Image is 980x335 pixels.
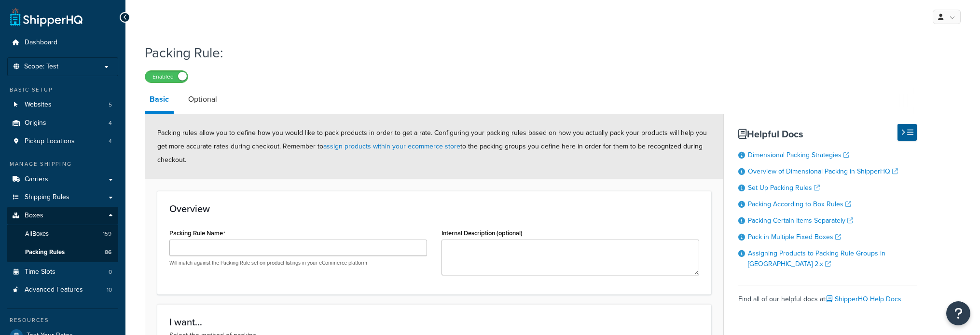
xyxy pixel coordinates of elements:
div: Find all of our helpful docs at: [738,285,917,306]
span: Packing Rules [25,248,65,256]
span: Pickup Locations [25,137,75,146]
a: Basic [145,88,174,114]
label: Packing Rule Name [169,229,225,237]
span: Shipping Rules [25,193,69,201]
a: Overview of Dimensional Packing in ShipperHQ [748,166,898,176]
a: Set Up Packing Rules [748,183,820,193]
a: assign products within your ecommerce store [323,141,460,151]
p: Will match against the Packing Rule set on product listings in your eCommerce platform [169,259,427,267]
a: Packing Rules86 [7,243,118,261]
span: Websites [25,101,52,109]
li: Boxes [7,207,118,262]
a: Origins4 [7,114,118,132]
span: 5 [109,101,112,109]
a: Dashboard [7,34,118,52]
h3: Helpful Docs [738,129,917,139]
a: Pickup Locations4 [7,133,118,150]
li: Time Slots [7,263,118,281]
li: Websites [7,96,118,114]
span: All Boxes [25,230,49,238]
span: 86 [105,248,111,256]
div: Manage Shipping [7,160,118,168]
label: Internal Description (optional) [442,229,523,237]
span: 0 [109,268,112,276]
a: Assigning Products to Packing Rule Groups in [GEOGRAPHIC_DATA] 2.x [748,248,885,269]
span: Origins [25,119,46,127]
label: Enabled [145,71,188,82]
div: Basic Setup [7,86,118,94]
h1: Packing Rule: [145,43,905,62]
a: Boxes [7,207,118,225]
span: 159 [103,230,111,238]
h3: Overview [169,203,699,214]
span: Dashboard [25,39,57,47]
span: Time Slots [25,268,55,276]
a: Dimensional Packing Strategies [748,150,849,160]
a: AllBoxes159 [7,225,118,243]
a: Packing Certain Items Separately [748,215,853,226]
a: Advanced Features10 [7,281,118,299]
span: Boxes [25,212,43,220]
button: Open Resource Center [946,301,970,325]
li: Packing Rules [7,243,118,261]
span: Carriers [25,175,48,184]
a: Time Slots0 [7,263,118,281]
a: Carriers [7,171,118,188]
li: Pickup Locations [7,133,118,150]
div: Resources [7,316,118,324]
li: Advanced Features [7,281,118,299]
a: Packing According to Box Rules [748,199,851,209]
span: Advanced Features [25,286,83,294]
span: 4 [109,137,112,146]
a: Websites5 [7,96,118,114]
a: Optional [183,88,222,111]
a: Shipping Rules [7,188,118,206]
span: Scope: Test [24,63,58,71]
span: Packing rules allow you to define how you would like to pack products in order to get a rate. Con... [157,128,707,165]
button: Hide Help Docs [897,124,917,141]
span: 4 [109,119,112,127]
a: Pack in Multiple Fixed Boxes [748,232,841,242]
span: 10 [107,286,112,294]
h3: I want... [169,317,699,327]
a: ShipperHQ Help Docs [827,294,901,304]
li: Origins [7,114,118,132]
